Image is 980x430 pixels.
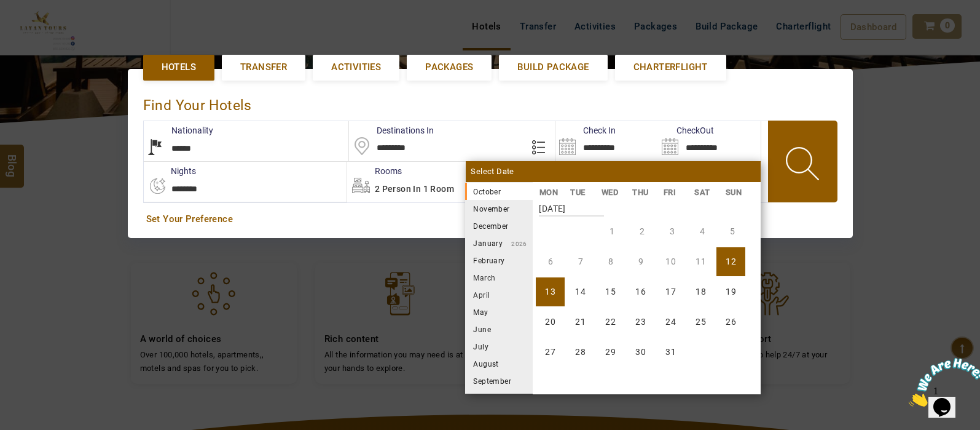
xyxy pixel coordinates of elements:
[162,61,196,74] span: Hotels
[375,184,454,194] span: 2 Person in 1 Room
[222,55,305,80] a: Transfer
[596,277,625,306] li: Wednesday, 15 October 2025
[331,61,381,74] span: Activities
[686,308,715,336] li: Saturday, 25 October 2025
[466,161,761,182] div: Select Date
[688,186,719,199] li: SAT
[501,189,587,196] small: 2025
[595,186,626,199] li: WED
[686,277,715,306] li: Saturday, 18 October 2025
[465,355,533,372] li: August
[146,213,834,226] a: Set Your Preference
[716,247,745,276] li: Sunday, 12 October 2025
[658,124,714,137] label: CheckOut
[503,241,527,247] small: 2026
[465,200,533,217] li: November
[626,338,655,367] li: Thursday, 30 October 2025
[656,338,685,367] li: Friday, 31 October 2025
[656,308,685,336] li: Friday, 24 October 2025
[566,308,595,336] li: Tuesday, 21 October 2025
[536,277,565,306] li: Monday, 13 October 2025
[533,186,564,199] li: MON
[626,186,657,199] li: THU
[465,269,533,286] li: March
[517,61,589,74] span: Build Package
[615,55,726,80] a: Charterflight
[596,338,625,367] li: Wednesday, 29 October 2025
[465,338,533,355] li: July
[465,183,533,200] li: October
[658,121,761,161] input: Search
[656,277,685,306] li: Friday, 17 October 2025
[566,338,595,367] li: Tuesday, 28 October 2025
[719,186,750,199] li: SUN
[716,308,745,336] li: Sunday, 26 October 2025
[465,303,533,321] li: May
[465,321,533,338] li: June
[596,308,625,336] li: Wednesday, 22 October 2025
[349,124,434,137] label: Destinations In
[626,308,655,336] li: Thursday, 23 October 2025
[564,186,595,199] li: TUE
[566,277,595,306] li: Tuesday, 14 October 2025
[536,338,565,367] li: Monday, 27 October 2025
[626,277,655,306] li: Thursday, 16 October 2025
[240,61,287,74] span: Transfer
[633,61,708,74] span: Charterflight
[465,372,533,389] li: September
[313,55,399,80] a: Activities
[143,55,214,80] a: Hotels
[465,234,533,252] li: January
[407,55,492,80] a: Packages
[425,61,473,74] span: Packages
[5,5,10,15] span: 1
[657,186,688,199] li: FRI
[716,277,745,306] li: Sunday, 19 October 2025
[143,165,196,177] label: nights
[555,124,616,137] label: Check In
[347,165,402,177] label: Rooms
[465,252,533,269] li: February
[5,5,81,54] img: Chat attention grabber
[465,217,533,234] li: December
[555,121,658,161] input: Search
[465,286,533,303] li: April
[904,353,980,412] iframe: chat widget
[144,124,213,137] label: Nationality
[143,84,837,121] div: Find Your Hotels
[536,308,565,336] li: Monday, 20 October 2025
[539,194,604,217] strong: [DATE]
[499,55,607,80] a: Build Package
